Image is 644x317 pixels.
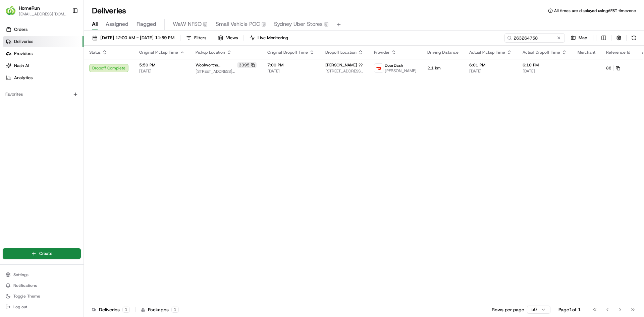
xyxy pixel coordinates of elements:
span: All times are displayed using AEST timezone [554,8,636,13]
span: Status [89,50,101,55]
span: Log out [13,304,27,310]
span: Small Vehicle POC [216,20,260,28]
span: Toggle Theme [13,294,40,299]
span: Deliveries [14,39,33,45]
button: HomeRunHomeRun[EMAIL_ADDRESS][DOMAIN_NAME] [3,3,69,19]
span: [DATE] [523,68,567,74]
span: Nash AI [14,63,29,69]
span: Pickup Location [196,50,225,55]
span: Notifications [13,283,37,288]
button: Toggle Theme [3,292,81,301]
button: 88 [606,65,620,71]
span: 5:50 PM [139,62,185,68]
div: Packages [141,306,179,313]
span: Providers [14,51,33,57]
span: [STREET_ADDRESS][PERSON_NAME] [196,69,257,74]
span: Views [226,35,238,41]
span: 2.1 km [427,65,459,71]
span: [DATE] [139,68,185,74]
span: Sydney Uber Stores [274,20,323,28]
div: Page 1 of 1 [558,306,581,313]
span: Original Dropoff Time [267,50,308,55]
span: Dropoff Location [325,50,357,55]
span: 6:10 PM [523,62,567,68]
span: Analytics [14,75,33,81]
span: Live Monitoring [258,35,288,41]
button: Views [215,33,241,43]
span: 7:00 PM [267,62,315,68]
span: Actual Dropoff Time [523,50,560,55]
span: WaW NFSO [173,20,202,28]
span: Actual Pickup Time [469,50,505,55]
button: Create [3,248,81,259]
div: 3395 [237,62,257,68]
button: Refresh [629,33,639,43]
span: [DATE] [469,68,512,74]
input: Type to search [504,33,565,43]
button: Live Monitoring [247,33,291,43]
span: [DATE] [267,68,315,74]
span: DoorDash [385,63,403,68]
span: Woolworths [GEOGRAPHIC_DATA] [196,62,236,68]
span: Map [579,35,587,41]
span: Merchant [578,50,595,55]
span: Filters [194,35,206,41]
div: 1 [122,307,130,313]
button: Filters [183,33,209,43]
p: Rows per page [492,306,524,313]
div: 1 [171,307,179,313]
button: [EMAIL_ADDRESS][DOMAIN_NAME] [19,11,67,17]
span: Flagged [137,20,156,28]
img: HomeRun [5,5,16,16]
span: All [92,20,98,28]
span: [STREET_ADDRESS][PERSON_NAME] [325,68,363,74]
button: Notifications [3,281,81,290]
span: [PERSON_NAME] [385,68,417,73]
a: Orders [3,24,84,35]
div: Favorites [3,89,81,100]
span: Original Pickup Time [139,50,178,55]
a: Deliveries [3,36,84,47]
span: [DATE] 12:00 AM - [DATE] 11:59 PM [100,35,174,41]
button: Settings [3,270,81,279]
span: Orders [14,27,28,33]
span: Create [39,251,52,257]
img: doordash_logo_v2.png [374,64,383,72]
div: Deliveries [92,306,130,313]
span: [PERSON_NAME] ?? [325,62,363,68]
button: Map [568,33,590,43]
button: [DATE] 12:00 AM - [DATE] 11:59 PM [89,33,177,43]
span: 6:01 PM [469,62,512,68]
button: HomeRun [19,5,40,11]
a: Analytics [3,72,84,83]
span: Reference Id [606,50,630,55]
span: Provider [374,50,390,55]
span: Driving Distance [427,50,459,55]
a: Providers [3,48,84,59]
h1: Deliveries [92,5,126,16]
button: Log out [3,302,81,312]
span: Assigned [106,20,128,28]
a: Nash AI [3,60,84,71]
span: Settings [13,272,29,277]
